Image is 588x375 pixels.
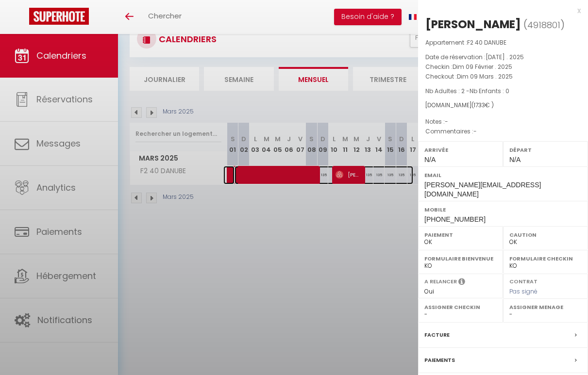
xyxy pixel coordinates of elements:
label: Contrat [509,277,538,284]
p: Commentaires : [425,127,581,136]
label: A relancer [424,277,457,286]
button: Ouvrir le widget de chat LiveChat [8,4,37,33]
label: Email [424,170,582,180]
span: N/A [424,156,436,163]
span: Dim 09 Février . 2025 [453,63,512,71]
label: Assigner Menage [509,302,582,312]
span: F2 40 DANUBE [467,38,506,47]
label: Arrivée [424,145,497,155]
span: - [473,127,477,135]
span: 1733 [474,101,485,109]
label: Facture [424,330,450,340]
label: Caution [509,230,582,240]
div: [DOMAIN_NAME] [425,101,581,110]
span: - [445,117,448,126]
span: N/A [509,156,521,163]
label: Formulaire Checkin [509,254,582,263]
p: Checkin : [425,62,581,72]
p: Date de réservation : [425,52,581,62]
label: Paiement [424,230,497,240]
span: [PERSON_NAME][EMAIL_ADDRESS][DOMAIN_NAME] [424,181,541,198]
span: ( ) [523,18,565,32]
div: x [418,5,581,16]
span: Nb Adultes : 2 - [425,87,509,95]
span: [DATE] . 2025 [486,53,524,61]
span: Nb Enfants : 0 [470,87,509,95]
label: Départ [509,145,582,155]
p: Notes : [425,117,581,127]
p: Checkout : [425,72,581,82]
label: Mobile [424,205,582,214]
p: Appartement : [425,38,581,48]
label: Formulaire Bienvenue [424,254,497,263]
div: [PERSON_NAME] [425,16,521,32]
span: Dim 09 Mars . 2025 [457,72,513,81]
span: [PHONE_NUMBER] [424,215,486,223]
span: Pas signé [509,287,538,295]
span: ( € ) [471,101,494,109]
label: Assigner Checkin [424,302,497,312]
i: Sélectionner OUI si vous souhaiter envoyer les séquences de messages post-checkout [458,277,465,288]
span: 4918801 [527,19,560,31]
label: Paiements [424,355,455,365]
